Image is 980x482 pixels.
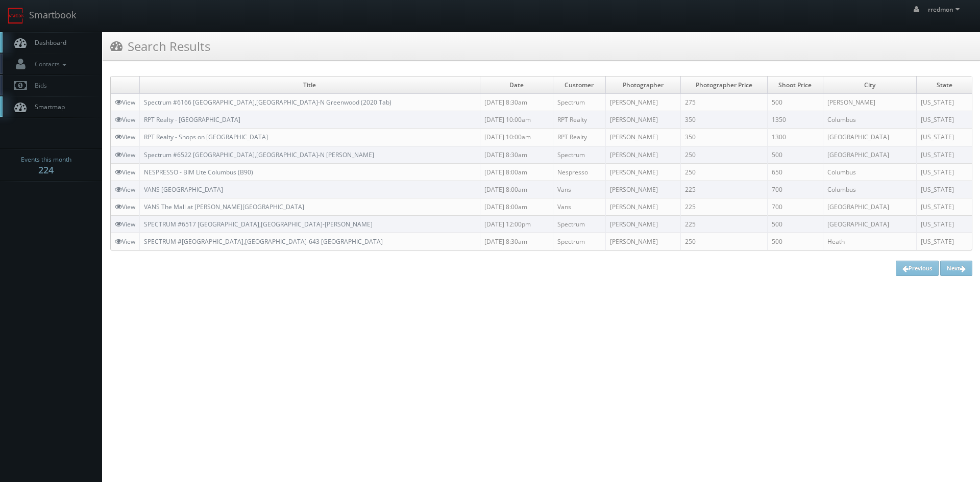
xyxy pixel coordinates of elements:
a: Spectrum #6166 [GEOGRAPHIC_DATA],[GEOGRAPHIC_DATA]-N Greenwood (2020 Tab) [144,98,391,107]
td: 1350 [767,111,823,129]
td: [DATE] 8:00am [480,163,553,181]
td: 225 [680,198,767,215]
td: [GEOGRAPHIC_DATA] [823,198,916,215]
td: [PERSON_NAME] [605,94,680,111]
td: [US_STATE] [917,198,972,215]
td: [PERSON_NAME] [823,94,916,111]
td: RPT Realty [553,129,605,146]
td: Customer [553,77,605,94]
td: City [823,77,916,94]
td: [PERSON_NAME] [605,198,680,215]
a: View [115,185,135,194]
a: Spectrum #6522 [GEOGRAPHIC_DATA],[GEOGRAPHIC_DATA]-N [PERSON_NAME] [144,150,374,159]
td: Spectrum [553,216,605,233]
td: 225 [680,216,767,233]
td: Photographer [605,77,680,94]
td: [PERSON_NAME] [605,129,680,146]
a: View [115,98,135,107]
td: [US_STATE] [917,181,972,198]
td: 250 [680,146,767,163]
td: 275 [680,94,767,111]
td: [GEOGRAPHIC_DATA] [823,216,916,233]
span: Contacts [30,60,69,68]
h3: Search Results [110,37,210,55]
td: 250 [680,163,767,181]
td: Spectrum [553,94,605,111]
td: [PERSON_NAME] [605,216,680,233]
td: [US_STATE] [917,111,972,129]
td: 500 [767,146,823,163]
td: 500 [767,233,823,250]
a: VANS [GEOGRAPHIC_DATA] [144,185,223,194]
strong: 224 [38,164,54,176]
td: [PERSON_NAME] [605,111,680,129]
a: View [115,202,135,211]
a: View [115,168,135,176]
td: [DATE] 8:30am [480,146,553,163]
a: RPT Realty - [GEOGRAPHIC_DATA] [144,115,240,124]
a: SPECTRUM #6517 [GEOGRAPHIC_DATA],[GEOGRAPHIC_DATA]-[PERSON_NAME] [144,220,373,229]
td: Nespresso [553,163,605,181]
a: View [115,150,135,159]
td: [DATE] 8:30am [480,94,553,111]
td: Heath [823,233,916,250]
a: View [115,237,135,246]
td: Spectrum [553,146,605,163]
td: [PERSON_NAME] [605,233,680,250]
a: SPECTRUM #[GEOGRAPHIC_DATA],[GEOGRAPHIC_DATA]-643 [GEOGRAPHIC_DATA] [144,237,383,246]
a: View [115,133,135,141]
td: Photographer Price [680,77,767,94]
td: State [917,77,972,94]
td: [US_STATE] [917,163,972,181]
span: Bids [30,81,47,90]
td: 500 [767,216,823,233]
td: [PERSON_NAME] [605,181,680,198]
td: Spectrum [553,233,605,250]
td: 500 [767,94,823,111]
td: [US_STATE] [917,94,972,111]
td: [DATE] 10:00am [480,129,553,146]
td: 650 [767,163,823,181]
td: [DATE] 8:00am [480,181,553,198]
td: [DATE] 10:00am [480,111,553,129]
td: 350 [680,129,767,146]
td: [US_STATE] [917,216,972,233]
a: RPT Realty - Shops on [GEOGRAPHIC_DATA] [144,133,268,141]
span: Smartmap [30,103,65,111]
td: Vans [553,198,605,215]
td: 1300 [767,129,823,146]
td: Vans [553,181,605,198]
span: rredmon [928,5,963,14]
span: Dashboard [30,38,66,47]
td: Shoot Price [767,77,823,94]
td: RPT Realty [553,111,605,129]
td: 350 [680,111,767,129]
td: [US_STATE] [917,129,972,146]
td: [GEOGRAPHIC_DATA] [823,146,916,163]
td: [DATE] 8:30am [480,233,553,250]
td: 700 [767,181,823,198]
td: Columbus [823,163,916,181]
td: 700 [767,198,823,215]
td: Date [480,77,553,94]
td: [PERSON_NAME] [605,163,680,181]
td: [DATE] 12:00pm [480,216,553,233]
td: Columbus [823,111,916,129]
td: [US_STATE] [917,146,972,163]
a: View [115,220,135,229]
td: 250 [680,233,767,250]
a: View [115,115,135,124]
td: 225 [680,181,767,198]
span: Events this month [21,155,71,165]
a: NESPRESSO - BIM Lite Columbus (B90) [144,168,253,176]
img: smartbook-logo.png [8,8,24,24]
td: [US_STATE] [917,233,972,250]
td: [DATE] 8:00am [480,198,553,215]
td: Title [140,77,480,94]
td: [PERSON_NAME] [605,146,680,163]
a: VANS The Mall at [PERSON_NAME][GEOGRAPHIC_DATA] [144,202,304,211]
td: Columbus [823,181,916,198]
td: [GEOGRAPHIC_DATA] [823,129,916,146]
